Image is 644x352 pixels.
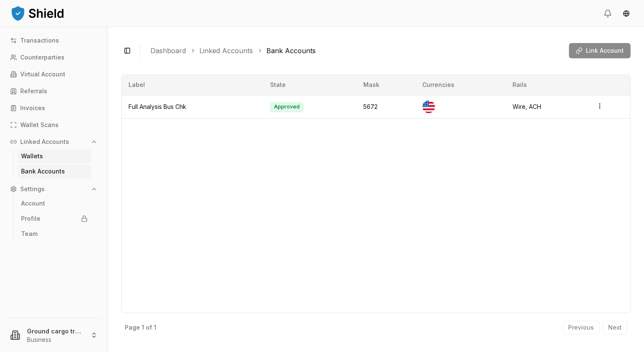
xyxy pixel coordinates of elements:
[154,325,156,330] p: 1
[20,38,59,43] p: Transactions
[150,46,562,56] nav: breadcrumb
[20,122,59,128] p: Wallet Scans
[18,212,91,225] a: Profile
[125,325,140,330] p: Page
[357,75,415,95] th: Mask
[21,168,65,174] p: Bank Accounts
[21,216,40,222] p: Profile
[266,46,316,56] a: Bank Accounts
[263,75,357,95] th: State
[27,327,84,336] p: Ground cargo transportation Inc
[3,322,104,349] button: Ground cargo transportation IncBusiness
[7,34,101,47] a: Transactions
[20,88,47,94] p: Referrals
[7,135,101,149] button: Linked Accounts
[18,165,91,178] a: Bank Accounts
[20,139,69,145] p: Linked Accounts
[7,118,101,132] a: Wallet Scans
[10,5,65,22] img: ShieldPay Logo
[7,182,101,196] button: Settings
[506,75,590,95] th: Rails
[27,336,84,344] p: Business
[146,325,152,330] p: of
[20,54,64,60] p: Counterparties
[199,46,253,56] a: Linked Accounts
[21,200,45,206] p: Account
[150,46,186,56] a: Dashboard
[18,149,91,163] a: Wallets
[7,68,101,81] a: Virtual Account
[20,71,65,77] p: Virtual Account
[357,95,415,119] td: 5672
[20,186,45,192] p: Settings
[18,227,91,241] a: Team
[122,75,263,95] th: Label
[21,153,43,159] p: Wallets
[7,51,101,64] a: Counterparties
[20,105,45,111] p: Invoices
[513,103,583,111] div: Wire, ACH
[422,100,435,113] img: US Dollar
[7,101,101,115] a: Invoices
[18,197,91,210] a: Account
[416,75,506,95] th: Currencies
[122,95,263,119] td: Full Analysis Bus Chk
[7,84,101,98] a: Referrals
[142,325,144,330] p: 1
[21,231,38,237] p: Team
